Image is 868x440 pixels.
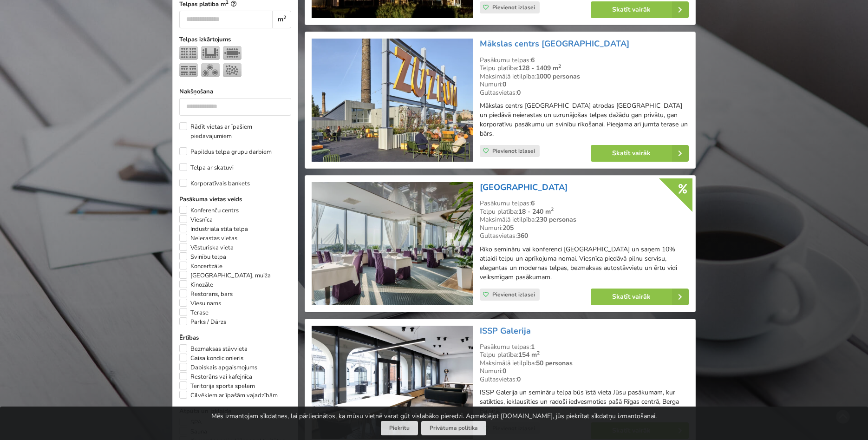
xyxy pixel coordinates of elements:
[179,271,271,280] label: [GEOGRAPHIC_DATA], muiža
[201,63,220,77] img: Bankets
[480,375,689,384] div: Gultasvietas:
[480,325,531,336] a: ISSP Galerija
[179,147,272,157] label: Papildus telpa grupu darbiem
[179,299,221,308] label: Viesu nams
[591,145,689,162] a: Skatīt vairāk
[503,80,506,89] strong: 0
[312,182,473,305] img: Viesnīca | Rīga | Riga Islande Hotel
[480,199,689,208] div: Pasākumu telpas:
[421,421,486,435] a: Privātuma politika
[531,56,535,65] strong: 6
[381,421,418,435] button: Piekrītu
[492,291,535,298] span: Pievienot izlasei
[179,280,213,289] label: Kinozāle
[480,182,568,193] a: [GEOGRAPHIC_DATA]
[312,326,473,440] img: Neierastas vietas | Rīga | ISSP Galerija
[518,64,561,72] strong: 128 - 1409 m
[480,56,689,65] div: Pasākumu telpas:
[179,224,248,234] label: Industriālā stila telpa
[480,232,689,240] div: Gultasvietas:
[179,381,255,391] label: Teritorija sporta spēlēm
[480,343,689,351] div: Pasākumu telpas:
[480,89,689,97] div: Gultasvietas:
[537,349,540,356] sup: 2
[179,122,291,141] label: Rādīt vietas ar īpašiem piedāvājumiem
[179,234,237,243] label: Neierastas vietas
[179,363,257,372] label: Dabiskais apgaismojums
[179,206,239,215] label: Konferenču centrs
[480,367,689,375] div: Numuri:
[536,72,580,81] strong: 1000 personas
[179,308,209,317] label: Terase
[179,354,243,363] label: Gaisa kondicionieris
[480,38,629,49] a: Mākslas centrs [GEOGRAPHIC_DATA]
[480,80,689,89] div: Numuri:
[201,46,220,60] img: U-Veids
[272,11,291,28] div: m
[179,163,234,172] label: Telpa ar skatuvi
[179,243,234,252] label: Vēsturiska vieta
[179,35,291,44] label: Telpas izkārtojums
[518,350,540,359] strong: 154 m
[480,64,689,72] div: Telpu platība:
[536,359,573,368] strong: 50 personas
[179,195,291,204] label: Pasākuma vietas veids
[480,351,689,359] div: Telpu platība:
[480,245,689,282] p: Rīko semināru vai konferenci [GEOGRAPHIC_DATA] un saņem 10% atlaidi telpu un aprīkojuma nomai. Vi...
[179,372,252,381] label: Restorāns vai kafejnīca
[179,87,291,96] label: Nakšņošana
[179,63,198,77] img: Klase
[558,63,561,70] sup: 2
[223,46,241,60] img: Sapulce
[179,46,198,60] img: Teātris
[536,215,576,224] strong: 230 personas
[480,388,689,416] p: ISSP Galerija un semināru telpa būs īstā vieta Jūsu pasākumam, kur satikties, ieklausīties un rad...
[551,206,554,213] sup: 2
[283,14,286,21] sup: 2
[503,367,506,375] strong: 0
[492,4,535,11] span: Pievienot izlasei
[179,317,226,327] label: Parks / Dārzs
[492,147,535,155] span: Pievienot izlasei
[179,391,278,400] label: Cilvēkiem ar īpašām vajadzībām
[480,359,689,368] div: Maksimālā ietilpība:
[312,39,473,162] img: Neierastas vietas | Rīga | Mākslas centrs Zuzeum
[179,289,233,299] label: Restorāns, bārs
[480,208,689,216] div: Telpu platība:
[179,333,291,342] label: Ērtības
[517,88,521,97] strong: 0
[591,289,689,305] a: Skatīt vairāk
[179,262,222,271] label: Koncertzāle
[179,252,226,262] label: Svinību telpa
[480,216,689,224] div: Maksimālā ietilpība:
[531,342,535,351] strong: 1
[480,72,689,81] div: Maksimālā ietilpība:
[503,223,514,232] strong: 205
[591,1,689,18] a: Skatīt vairāk
[517,375,521,384] strong: 0
[518,207,554,216] strong: 18 - 240 m
[179,344,248,354] label: Bezmaksas stāvvieta
[179,215,213,224] label: Viesnīca
[179,179,250,188] label: Korporatīvais bankets
[480,101,689,138] p: Mākslas centrs [GEOGRAPHIC_DATA] atrodas [GEOGRAPHIC_DATA] un piedāvā neierastas un uzrunājošas t...
[480,224,689,232] div: Numuri:
[517,231,528,240] strong: 360
[223,63,241,77] img: Pieņemšana
[531,199,535,208] strong: 6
